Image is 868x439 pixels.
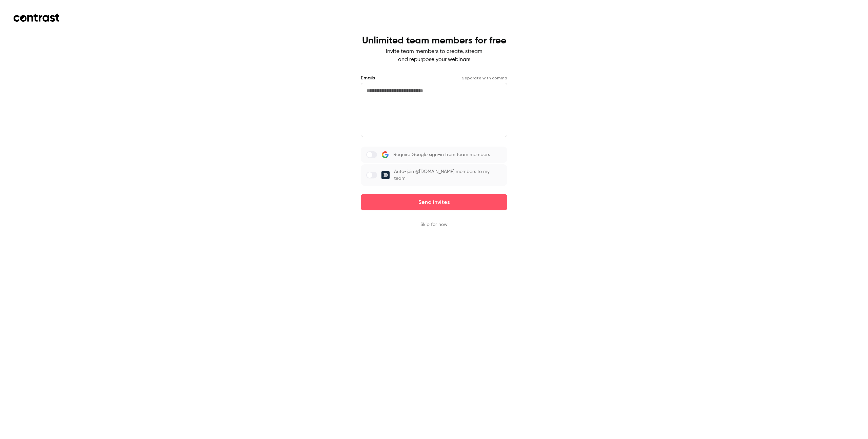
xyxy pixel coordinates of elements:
img: Hotelbird [381,171,390,179]
label: Auto-join @[DOMAIN_NAME] members to my team [361,164,507,186]
button: Skip for now [420,221,448,228]
label: Require Google sign-in from team members [361,147,507,163]
label: Emails [361,75,375,81]
h1: Unlimited team members for free [362,35,506,46]
p: Invite team members to create, stream and repurpose your webinars [362,47,506,64]
button: Send invites [361,194,507,210]
p: Separate with comma [462,75,507,81]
